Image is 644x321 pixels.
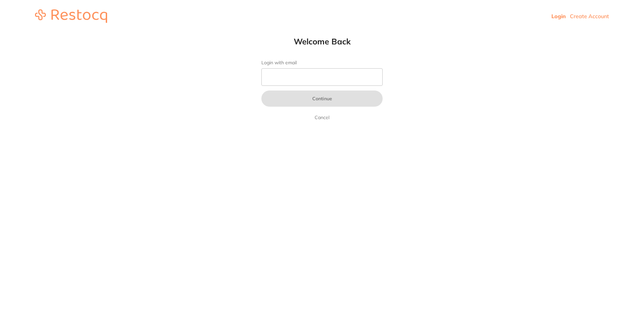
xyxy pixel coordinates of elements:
[570,13,609,20] a: Create Account
[551,13,566,20] a: Login
[313,113,331,121] a: Cancel
[248,36,396,46] h1: Welcome Back
[35,9,107,23] img: restocq_logo.svg
[261,60,383,66] label: Login with email
[261,91,383,107] button: Continue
